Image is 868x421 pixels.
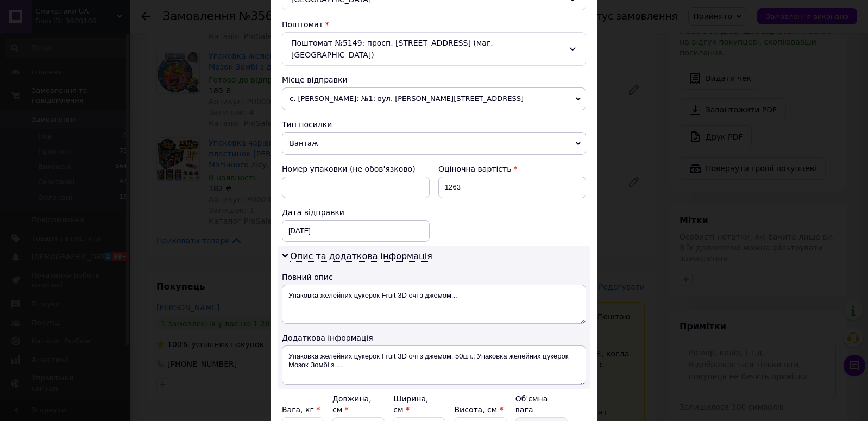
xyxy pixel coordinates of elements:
span: Місце відправки [282,76,348,84]
textarea: Упаковка желейних цукерок Fruit 3D очі з джемом... [282,285,586,324]
div: Оціночна вартість [438,164,586,174]
div: Поштомат [282,19,586,30]
span: Опис та додаткова інформація [290,251,432,262]
label: Ширина, см [393,394,428,414]
div: Дата відправки [282,207,430,218]
div: Повний опис [282,272,586,282]
span: Тип посилки [282,120,332,129]
textarea: Упаковка желейних цукерок Fruit 3D очі з джемом, 50шт.; Упаковка желейних цукерок Мозок Зомбі з ... [282,345,586,385]
div: Поштомат №5149: просп. [STREET_ADDRESS] (маг. [GEOGRAPHIC_DATA]) [282,32,586,66]
span: с. [PERSON_NAME]: №1: вул. [PERSON_NAME][STREET_ADDRESS] [282,87,586,110]
span: Вантаж [282,132,586,155]
label: Довжина, см [332,394,372,414]
div: Номер упаковки (не обов'язково) [282,164,430,174]
div: Об'ємна вага [515,393,568,415]
div: Додаткова інформація [282,332,586,343]
label: Висота, см [454,405,503,414]
label: Вага, кг [282,405,320,414]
